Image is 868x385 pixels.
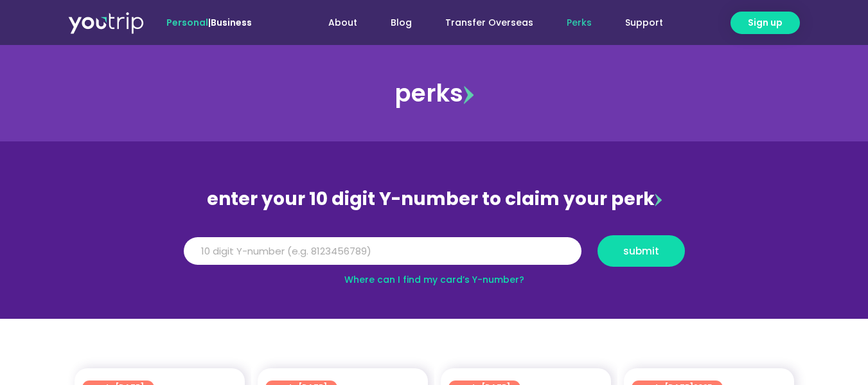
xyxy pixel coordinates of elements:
[598,235,685,267] button: submit
[550,11,608,35] a: Perks
[166,16,208,29] span: Personal
[312,11,374,35] a: About
[374,11,429,35] a: Blog
[429,11,550,35] a: Transfer Overseas
[166,16,252,29] span: |
[184,237,581,265] input: 10 digit Y-number (e.g. 8123456789)
[287,11,680,35] nav: Menu
[608,11,680,35] a: Support
[748,16,783,30] span: Sign up
[177,183,691,216] div: enter your 10 digit Y-number to claim your perk
[211,16,252,29] a: Business
[731,12,800,34] a: Sign up
[344,273,524,286] a: Where can I find my card’s Y-number?
[184,235,685,276] form: Y Number
[623,246,659,256] span: submit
